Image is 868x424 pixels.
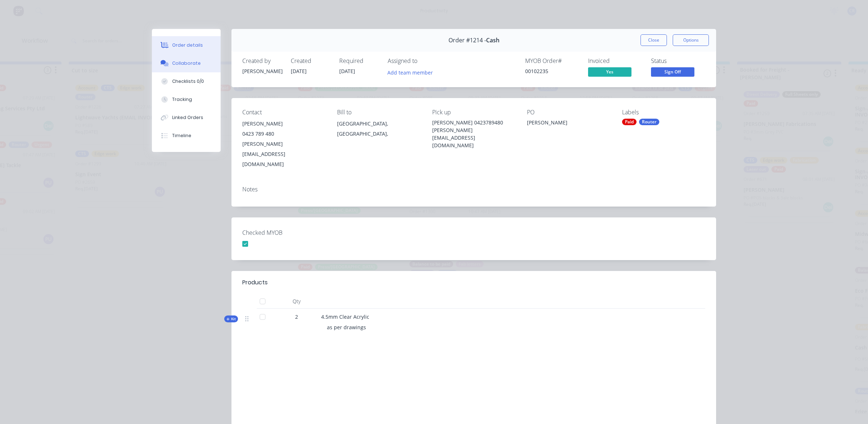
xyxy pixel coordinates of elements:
[242,278,268,287] div: Products
[337,109,420,116] div: Bill to
[152,127,221,145] button: Timeline
[242,139,325,169] div: [PERSON_NAME][EMAIL_ADDRESS][DOMAIN_NAME]
[152,72,221,90] button: Checklists 0/0
[339,58,379,64] div: Required
[291,58,331,64] div: Created
[527,119,610,129] div: [PERSON_NAME]
[242,58,282,64] div: Created by
[291,68,307,75] span: [DATE]
[172,78,204,85] div: Checklists 0/0
[639,119,659,125] div: Router
[651,67,694,78] button: Sign Off
[432,109,515,116] div: Pick up
[172,114,203,121] div: Linked Orders
[321,313,369,320] span: 4.5mm Clear Acrylic
[641,34,667,46] button: Close
[588,58,642,64] div: Invoiced
[152,54,221,72] button: Collaborate
[224,315,238,322] div: Kit
[651,58,705,64] div: Status
[388,67,437,77] button: Add team member
[388,58,460,64] div: Assigned to
[527,109,610,116] div: PO
[486,37,499,44] span: Cash
[172,132,191,139] div: Timeline
[432,119,515,149] div: [PERSON_NAME] 0423789480 [PERSON_NAME][EMAIL_ADDRESS][DOMAIN_NAME]
[242,129,325,139] div: 0423 789 480
[172,42,203,48] div: Order details
[242,186,705,193] div: Notes
[339,68,355,75] span: [DATE]
[337,119,420,142] div: [GEOGRAPHIC_DATA], [GEOGRAPHIC_DATA],
[275,294,318,309] div: Qty
[622,109,705,116] div: Labels
[622,119,637,125] div: Paid
[172,60,201,67] div: Collaborate
[172,96,192,103] div: Tracking
[525,58,579,64] div: MYOB Order #
[152,90,221,109] button: Tracking
[651,67,694,76] span: Sign Off
[384,67,437,77] button: Add team member
[525,67,579,75] div: 00102235
[242,109,325,116] div: Contact
[337,119,420,139] div: [GEOGRAPHIC_DATA], [GEOGRAPHIC_DATA],
[242,67,282,75] div: [PERSON_NAME]
[673,34,709,46] button: Options
[152,36,221,54] button: Order details
[448,37,486,44] span: Order #1214 -
[226,316,236,322] span: Kit
[295,313,298,321] span: 2
[242,228,333,237] label: Checked MYOB
[152,109,221,127] button: Linked Orders
[242,119,325,169] div: [PERSON_NAME]0423 789 480[PERSON_NAME][EMAIL_ADDRESS][DOMAIN_NAME]
[588,67,631,76] span: Yes
[327,324,366,331] span: as per drawings
[242,119,325,129] div: [PERSON_NAME]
